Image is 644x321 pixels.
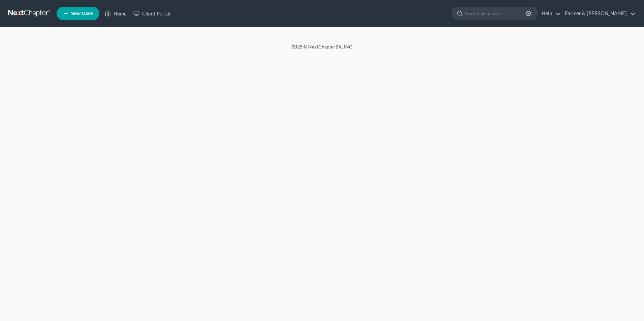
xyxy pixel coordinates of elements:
[465,7,527,20] input: Search by name...
[70,11,93,16] span: New Case
[101,7,130,20] a: Home
[130,43,514,56] div: 2025 © NextChapterBK, INC
[561,7,636,20] a: Farmer & [PERSON_NAME]
[538,7,561,20] a: Help
[130,7,174,20] a: Client Portal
